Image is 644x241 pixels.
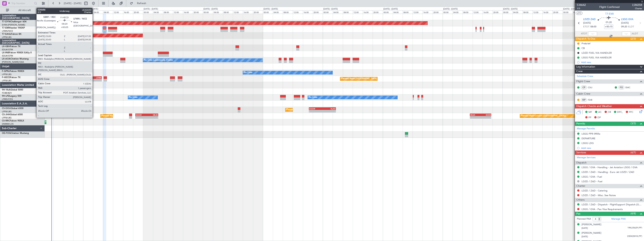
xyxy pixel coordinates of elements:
div: Planned Maint [GEOGRAPHIC_DATA] ([GEOGRAPHIC_DATA]) [102,113,161,119]
span: [DATE] [582,227,588,230]
div: HKJK [147,114,158,116]
div: [DATE] - [DATE] [443,8,458,11]
div: 12:00 [353,10,363,14]
a: LDZD / ZAD - Misc. See Notes [582,194,616,197]
div: 12:00 [413,10,423,14]
div: LFMN [91,77,102,79]
div: 00:00 [143,10,153,14]
button: UTC [576,11,582,15]
div: No Crew Luxembourg (Findel) [144,57,173,63]
div: DEPARTURE [582,137,595,140]
div: 04:00 [273,10,283,14]
span: Pax [576,212,580,216]
div: EGGW [136,114,147,116]
span: (4/4) [630,212,636,215]
div: 08:00 [283,10,293,14]
a: LDZD / ZAD - Dispatch - FlightSupport Dispatch [GEOGRAPHIC_DATA] [582,203,642,206]
div: 08:00 [523,10,533,14]
a: EDLW/DTM [2,48,13,51]
span: LX-AOA [2,58,11,60]
span: Dispatch To-Dos [576,37,595,41]
div: - [147,116,158,118]
a: LDZD / ZAD - Fuel [582,180,602,183]
span: CS-DOU [2,107,11,110]
span: ALDT [632,32,638,36]
a: LFPB/LBG [2,73,12,76]
div: 04:00 [573,10,582,14]
div: SBRF [81,77,91,79]
label: Planned PAX [577,217,591,221]
span: FP [588,116,591,120]
a: Manage Permits [577,127,595,131]
div: EGGW [309,108,322,110]
div: [PERSON_NAME] [582,223,601,227]
span: LSM25B [632,3,642,7]
div: - [91,79,102,81]
div: 20:00 [193,10,203,14]
div: 16:00 [183,10,193,14]
a: LFPB/LBG [2,36,12,39]
span: T7-EMI [2,27,9,29]
a: LFPB/LBG [2,110,12,113]
div: 00:00 [263,10,273,14]
a: LDZD / ZAD - Handling - Euro Jet LDZD / ZAD [582,170,634,174]
span: ATOT [581,32,587,36]
a: [PERSON_NAME]/QSA [2,61,24,63]
a: LFPB/LBG [2,116,12,119]
div: 00:00 [203,10,213,14]
div: 00:00 [503,10,512,14]
span: Others [576,198,585,202]
span: Crew [576,69,583,74]
div: 08:00 [103,10,113,14]
span: Dispatch Checks and Weather [576,104,612,108]
a: Manage PAX [611,217,626,221]
a: FCBB/BZV [2,92,12,94]
div: [PERSON_NAME] [582,231,601,235]
div: Planned Maint Lagos ([PERSON_NAME]) [45,119,84,125]
span: 1/5 [577,7,586,10]
div: 20:00 [133,10,143,14]
div: 04:00 [512,10,522,14]
a: FDB [588,98,596,102]
a: CS-DOUGlobal 6500 [2,107,23,110]
span: AC [598,110,602,114]
div: 04:00 [453,10,463,14]
div: LSGG PPR 0905z [582,132,600,135]
div: 08:00 [163,10,173,14]
a: LSGG / GVA - Pax Visa Requirements [582,208,623,211]
div: - [481,116,491,118]
span: LDZD ZAD [583,18,596,21]
div: LDZD FUEL VIA HANDLER [582,51,612,54]
div: - [136,116,147,118]
span: Dispatch [576,161,587,165]
span: Flight Crew [576,79,590,84]
div: No Crew [244,70,252,75]
div: CB [582,47,585,50]
span: (3/3) [630,121,636,125]
div: 08:00 [403,10,413,14]
span: 01:20 [606,21,612,24]
span: Cabin Crew [576,92,590,96]
a: Manage Services [577,156,596,160]
span: Leg Information [576,65,595,69]
div: 16:00 [423,10,433,14]
span: CR [608,110,611,114]
div: LSGG LDG [582,142,594,145]
span: ETOT [583,25,589,29]
div: 12:00 [113,10,123,14]
span: OE-FOG [2,132,11,134]
span: 08:00 [590,25,596,29]
a: LFPB/LBG [2,79,12,82]
a: F-GPNJFalcon 900EX [2,70,24,72]
div: [DATE] - [DATE] [383,8,398,11]
span: ELDT [628,25,634,29]
span: MF [588,110,592,114]
div: 00:00 [443,10,453,14]
span: [DATE] [583,21,591,25]
div: FO [618,85,624,90]
div: - [470,116,481,118]
div: [DATE] - [DATE] [263,8,278,11]
div: LSGG FUEL VIA HANDLER [582,56,612,59]
a: T7-EMIHawker 900XP [2,27,25,29]
div: 12:00 [53,10,63,14]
